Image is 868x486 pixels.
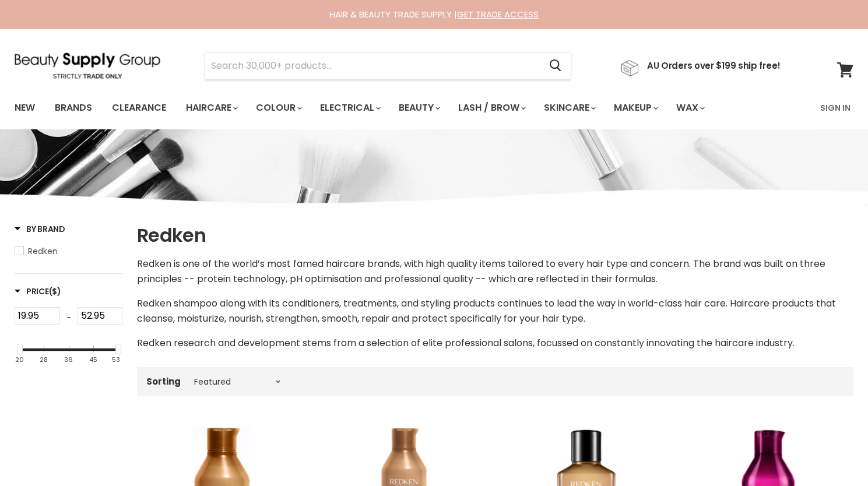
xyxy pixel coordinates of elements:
span: Price [15,286,61,297]
h1: Redken [137,223,853,248]
a: Skincare [535,96,603,120]
p: Redken shampoo along with its conditioners, treatments, and styling products continues to lead th... [137,296,853,326]
ul: Main menu [6,91,764,125]
a: Redken [15,245,122,258]
a: Makeup [605,96,665,120]
div: 28 [40,356,48,364]
a: Clearance [103,96,175,120]
a: Electrical [311,96,388,120]
input: Max Price [78,307,123,325]
h3: By Brand [15,223,65,235]
a: Colour [247,96,309,120]
a: GET TRADE ACCESS [457,8,539,20]
span: Redken [28,245,58,257]
input: Min Price [15,307,60,325]
a: Haircare [177,96,245,120]
div: 20 [15,356,24,364]
div: 45 [89,356,97,364]
iframe: Gorgias live chat messenger [810,431,856,474]
label: Sorting [146,376,181,386]
div: 36 [64,356,73,364]
span: Redken research and development stems from a selection of elite professional salons, focussed on ... [137,336,795,350]
div: - [60,307,78,328]
button: Search [540,52,571,79]
a: Brands [46,96,101,120]
h3: Price($) [15,286,61,297]
a: Lash / Brow [449,96,533,120]
form: Product [205,52,571,80]
input: Search [205,52,540,79]
a: New [6,96,44,120]
a: Wax [667,96,712,120]
a: Beauty [390,96,447,120]
p: Redken is one of the world’s most famed haircare brands, with high quality items tailored to ever... [137,256,853,287]
span: ($) [49,286,61,297]
div: 53 [112,356,120,364]
a: Sign In [813,96,858,120]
